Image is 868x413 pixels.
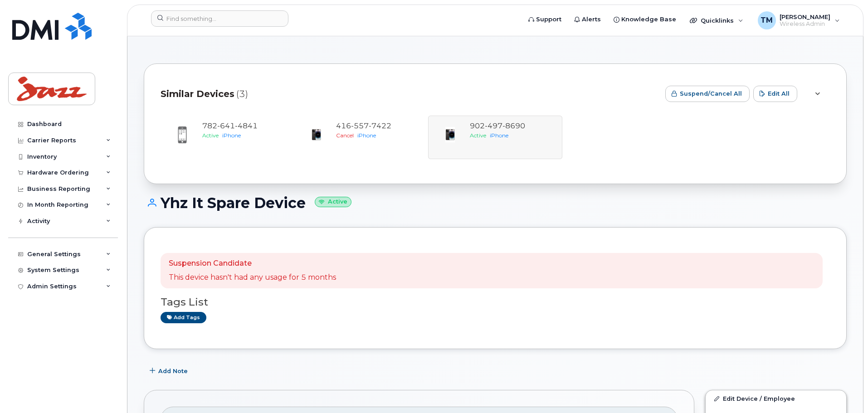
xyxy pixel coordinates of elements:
span: 641 [217,121,235,130]
span: (3) [236,87,248,101]
span: iPhone [357,132,376,139]
p: Suspension Candidate [169,258,336,269]
h3: Tags List [161,296,830,308]
span: iPhone [222,132,241,139]
span: Add Note [158,367,188,375]
span: Cancel [336,132,354,139]
small: Active [315,197,351,207]
span: Active [202,132,219,139]
span: 782 [202,121,258,130]
a: Add tags [161,312,206,323]
a: 7826414841ActiveiPhone [166,121,289,154]
p: This device hasn't had any usage for 5 months [169,272,336,283]
span: Similar Devices [161,87,234,101]
button: Edit All [753,86,797,102]
a: Edit Device / Employee [706,390,846,407]
span: 4841 [235,121,258,130]
button: Add Note [144,363,195,379]
span: 416 [336,121,391,130]
a: 4165577422CanceliPhone [300,121,423,153]
img: image20231002-3703462-njx0qo.jpeg [307,126,325,144]
h1: Yhz It Spare Device [144,195,847,211]
span: 557 [351,121,369,130]
button: Suspend/Cancel All [665,86,750,102]
span: Suspend/Cancel All [680,89,742,98]
span: Edit All [768,89,790,98]
span: 7422 [369,121,391,130]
